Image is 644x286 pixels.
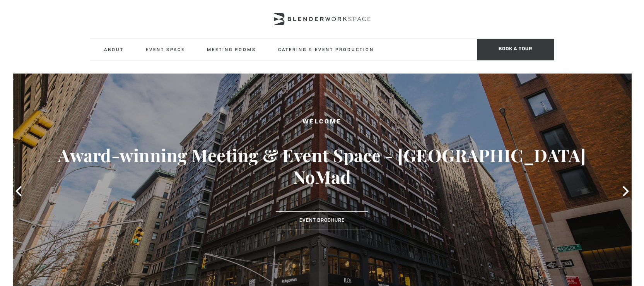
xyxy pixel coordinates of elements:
a: Event Brochure [276,211,368,229]
a: Event Space [140,39,191,60]
span: Book a tour [477,39,554,60]
h3: Award-winning Meeting & Event Space - [GEOGRAPHIC_DATA] NoMad [44,144,601,188]
a: About [98,39,130,60]
h2: Welcome [44,117,601,127]
a: Catering & Event Production [272,39,380,60]
a: Meeting Rooms [201,39,262,60]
